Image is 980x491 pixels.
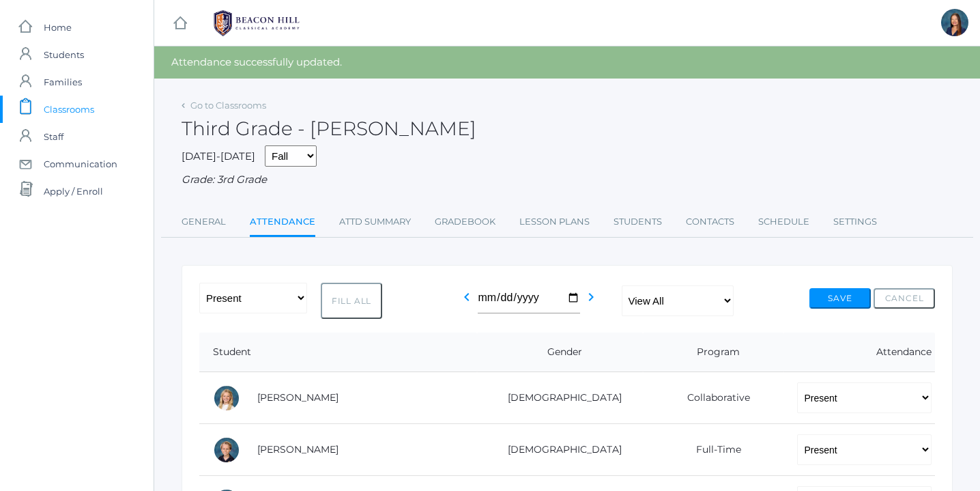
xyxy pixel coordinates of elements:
span: Students [44,41,84,68]
div: Attendance successfully updated. [154,46,980,79]
th: Program [643,333,783,372]
i: chevron_right [583,289,599,305]
a: Attendance [250,208,315,238]
a: chevron_right [583,295,599,308]
span: Home [44,14,72,41]
a: Lesson Plans [519,208,590,236]
span: Classrooms [44,96,94,123]
span: Apply / Enroll [44,178,103,205]
a: General [182,208,226,236]
span: Staff [44,123,63,150]
span: Communication [44,150,117,178]
button: Save [809,288,871,309]
td: Full-Time [643,424,783,476]
td: [DEMOGRAPHIC_DATA] [477,424,643,476]
span: Families [44,68,82,96]
div: Lori Webster [941,9,968,36]
th: Student [199,333,477,372]
span: [DATE]-[DATE] [182,150,255,163]
h2: Third Grade - [PERSON_NAME] [182,118,476,139]
a: [PERSON_NAME] [257,443,338,455]
a: [PERSON_NAME] [257,391,338,404]
th: Gender [477,333,643,372]
a: Attd Summary [339,208,411,236]
img: 1_BHCALogos-05.png [205,6,308,40]
button: Fill All [321,283,382,319]
td: Collaborative [643,372,783,424]
button: Cancel [874,288,935,309]
td: [DEMOGRAPHIC_DATA] [477,372,643,424]
a: Students [614,208,662,236]
a: Go to Classrooms [190,100,266,111]
a: chevron_left [459,295,475,308]
i: chevron_left [459,289,475,305]
th: Attendance [783,333,935,372]
a: Gradebook [435,208,495,236]
div: Isaiah Bell [213,436,240,464]
div: Grade: 3rd Grade [182,172,953,188]
a: Schedule [758,208,809,236]
div: Sadie Armstrong [213,384,240,412]
a: Settings [833,208,877,236]
a: Contacts [686,208,734,236]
